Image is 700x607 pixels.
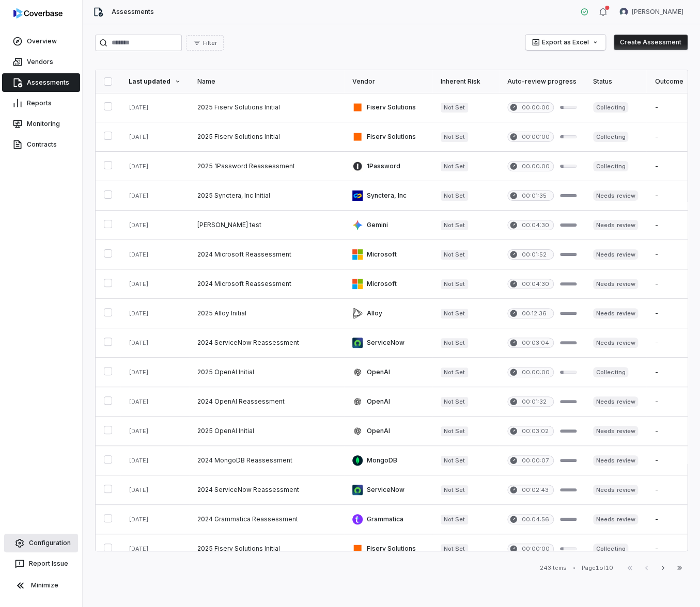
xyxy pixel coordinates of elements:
div: Last updated [129,77,181,86]
div: 243 items [540,564,567,572]
img: logo-D7KZi-bG.svg [13,8,63,19]
button: Minimize [4,575,78,596]
div: Status [593,77,638,86]
button: Export as Excel [525,35,605,50]
button: Create Assessment [614,35,688,50]
a: Reports [2,94,80,113]
div: Inherent Risk [441,77,491,86]
div: Outcome [655,77,693,86]
button: Report Issue [4,554,78,573]
span: Filter [203,39,217,47]
a: Monitoring [2,115,80,133]
span: [PERSON_NAME] [632,8,683,16]
a: Overview [2,32,80,51]
div: Vendor [352,77,424,86]
span: Assessments [112,8,154,16]
div: Auto-review progress [507,77,577,86]
button: David Gold avatar[PERSON_NAME] [613,4,690,20]
div: Name [197,77,336,86]
a: Vendors [2,53,80,71]
a: Contracts [2,135,80,154]
img: David Gold avatar [619,8,628,16]
button: Filter [186,35,224,51]
div: • [573,564,575,571]
a: Configuration [4,534,78,552]
a: Assessments [2,73,80,92]
div: Page 1 of 10 [582,564,613,572]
